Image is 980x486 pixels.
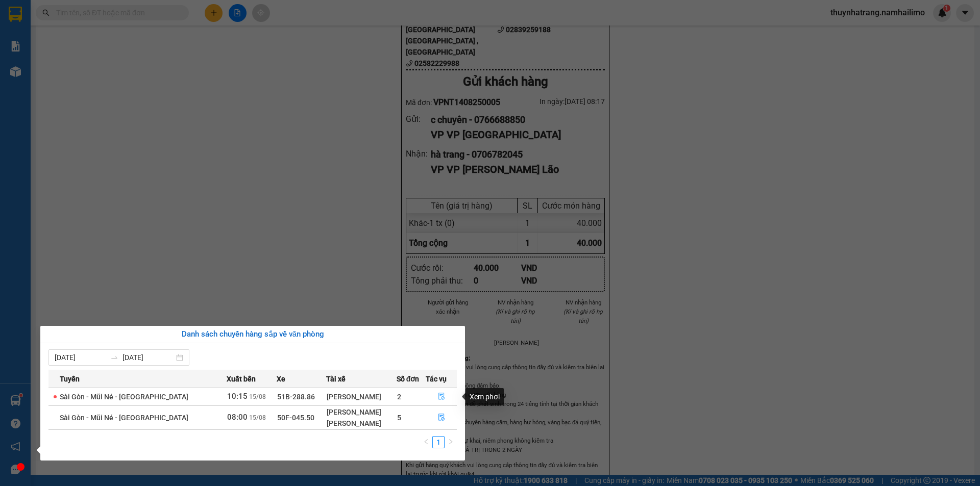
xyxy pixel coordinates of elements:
span: 51B-288.86 [277,393,315,401]
li: Previous Page [420,436,432,448]
span: 2 [397,393,401,401]
span: Xuất bến [227,373,256,385]
li: Next Page [445,436,457,448]
span: Tuyến [60,373,80,385]
div: Xem phơi [465,388,504,405]
span: right [448,439,454,445]
div: [PERSON_NAME] [327,418,396,429]
span: 15/08 [249,414,266,421]
span: Tác vụ [426,373,447,385]
a: 1 [433,437,444,448]
button: left [420,436,432,448]
div: [PERSON_NAME] [327,406,396,418]
span: swap-right [110,353,118,362]
span: file-done [438,414,445,422]
div: Danh sách chuyến hàng sắp về văn phòng [48,328,457,341]
span: Sài Gòn - Mũi Né - [GEOGRAPHIC_DATA] [60,393,188,401]
span: 5 [397,414,401,422]
span: Sài Gòn - Mũi Né - [GEOGRAPHIC_DATA] [60,414,188,422]
span: Số đơn [397,373,420,385]
div: [PERSON_NAME] [327,391,396,402]
span: left [423,439,429,445]
input: Từ ngày [55,352,106,363]
span: 15/08 [249,393,266,400]
span: 50F-045.50 [277,414,314,422]
span: file-done [438,393,445,401]
span: to [110,353,118,362]
button: right [445,436,457,448]
button: file-done [426,389,456,405]
li: 1 [432,436,445,448]
span: 10:15 [227,392,248,401]
span: Xe [277,373,285,385]
input: Đến ngày [122,352,174,363]
button: file-done [426,410,456,426]
span: 08:00 [227,413,248,422]
span: Tài xế [326,373,346,385]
